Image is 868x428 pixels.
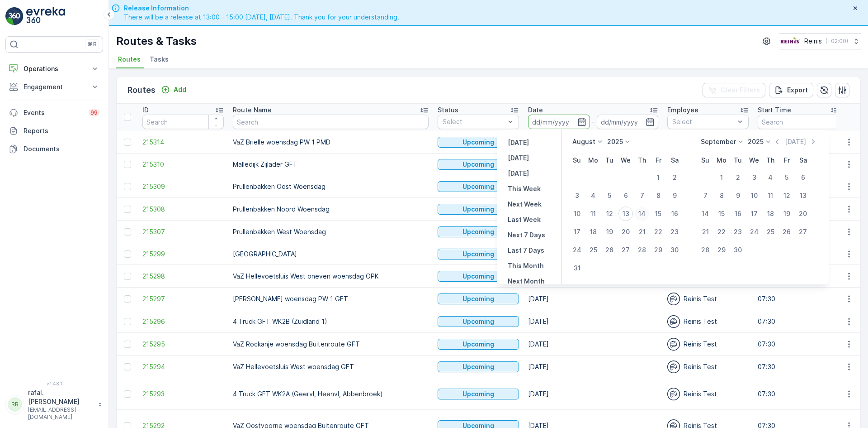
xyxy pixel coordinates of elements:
div: 21 [635,225,649,239]
a: 215309 [142,182,224,191]
p: Upcoming [462,362,494,371]
span: 215294 [142,362,224,371]
td: 4 Truck GFT WK2A (Geervl, Heenvl, Abbenbroek) [228,378,433,410]
div: 7 [635,188,649,203]
button: Upcoming [438,361,519,372]
p: Next 7 Days [508,231,545,240]
div: 4 [586,188,600,203]
div: 22 [651,225,665,239]
p: - [592,116,595,127]
p: Upcoming [462,227,494,236]
a: 215310 [142,160,224,169]
div: Toggle Row Selected [124,295,131,303]
div: 15 [651,207,665,221]
td: Prullenbakken Noord Woensdag [228,198,433,221]
button: Engagement [5,78,103,96]
span: 215307 [142,227,224,236]
div: 28 [698,243,712,257]
button: Today [504,153,533,164]
p: September [701,137,736,146]
th: Wednesday [618,152,634,168]
div: 16 [667,207,682,221]
img: svg%3e [667,361,680,373]
div: 10 [570,207,584,221]
div: 14 [635,207,649,221]
p: Upcoming [462,294,494,303]
td: 07:30 [753,378,844,410]
td: Prullenbakken Oost Woensdag [228,175,433,198]
p: 2025 [748,137,764,146]
p: ( +02:00 ) [826,38,848,45]
a: 215314 [142,138,224,147]
div: 1 [651,170,665,185]
button: Last 7 Days [504,245,548,256]
div: Reinis Test [667,361,749,373]
p: This Week [508,184,541,193]
img: svg%3e [667,338,680,351]
th: Friday [650,152,666,168]
a: 215295 [142,340,224,349]
p: ID [142,106,149,115]
button: Next Week [504,199,545,210]
a: 215298 [142,272,224,281]
div: 25 [763,225,778,239]
p: Upcoming [462,138,494,147]
p: Status [438,106,458,115]
img: svg%3e [667,388,680,400]
div: 20 [796,207,810,221]
p: Next Month [508,277,545,286]
td: [DATE] [524,288,663,310]
p: 2025 [607,137,623,146]
a: Events99 [5,104,103,122]
span: 215297 [142,294,224,303]
button: Reinis(+02:00) [779,33,861,49]
p: Upcoming [462,390,494,399]
p: Upcoming [462,340,494,349]
td: Prullenbakken West Woensdag [228,221,433,243]
p: ⌘B [88,41,97,48]
th: Tuesday [730,152,746,168]
th: Thursday [762,152,778,168]
td: [DATE] [524,378,663,410]
p: Select [443,117,505,126]
div: 23 [731,225,745,239]
div: 8 [651,188,665,203]
div: 13 [796,188,810,203]
div: Toggle Row Selected [124,363,131,370]
button: Operations [5,60,103,78]
div: 27 [618,243,633,257]
div: 24 [747,225,761,239]
button: Upcoming [438,339,519,350]
button: Next Month [504,276,548,287]
div: Toggle Row Selected [124,206,131,213]
button: Clear Filters [703,83,765,97]
div: Toggle Row Selected [124,139,131,146]
th: Sunday [697,152,713,168]
p: Engagement [24,82,85,91]
span: v 1.48.1 [5,381,103,386]
button: Next 7 Days [504,230,549,240]
button: Upcoming [438,271,519,282]
div: 30 [667,243,682,257]
th: Wednesday [746,152,762,168]
p: Add [174,85,186,94]
div: Reinis Test [667,338,749,351]
img: Reinis-Logo-Vrijstaand_Tekengebied-1-copy2_aBO4n7j.png [779,36,801,46]
th: Tuesday [601,152,618,168]
div: Toggle Row Selected [124,341,131,348]
div: 21 [698,225,712,239]
span: 215308 [142,205,224,214]
p: Reports [24,126,99,135]
td: 07:30 [753,333,844,356]
p: Upcoming [462,160,494,169]
p: Upcoming [462,317,494,326]
td: [DATE] [524,310,663,333]
button: Tomorrow [504,168,533,179]
div: 26 [602,243,617,257]
div: 12 [602,207,617,221]
button: Upcoming [438,293,519,304]
p: [DATE] [785,137,806,146]
th: Monday [585,152,601,168]
div: Toggle Row Selected [124,273,131,280]
button: Upcoming [438,204,519,215]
